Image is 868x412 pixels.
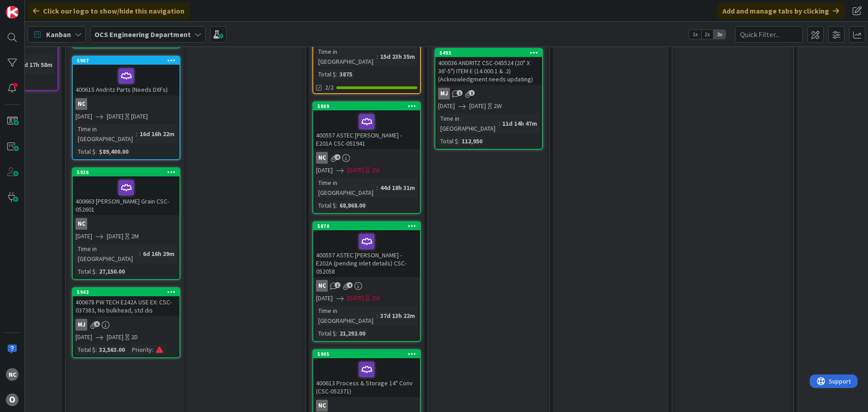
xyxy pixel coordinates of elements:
[75,112,92,121] span: [DATE]
[95,266,97,276] span: :
[313,358,420,397] div: 400613 Process & Storage 14" Conv (CSC-052371)
[95,345,97,355] span: :
[494,101,502,111] div: 2W
[458,136,459,146] span: :
[469,101,486,111] span: [DATE]
[313,152,420,164] div: NC
[94,30,191,39] b: OCS Engineering Department
[77,289,179,295] div: 5943
[337,328,368,338] div: 21,292.00
[469,90,475,96] span: 1
[19,1,41,12] span: Support
[316,306,377,326] div: Time in [GEOGRAPHIC_DATA]
[689,30,701,39] span: 1x
[435,88,542,99] div: MJ
[77,57,179,64] div: 5907
[500,118,539,128] div: 11d 14h 47m
[372,166,380,175] div: 2W
[313,222,420,230] div: 5870
[6,393,19,406] div: O
[75,332,92,342] span: [DATE]
[75,124,136,144] div: Time in [GEOGRAPHIC_DATA]
[6,368,19,381] div: NC
[439,50,542,56] div: 5495
[73,168,179,176] div: 5936
[378,311,417,321] div: 37d 13h 22m
[28,3,190,19] div: Click our logo to show/hide this navigation
[336,69,337,79] span: :
[347,282,353,288] span: 4
[336,328,337,338] span: :
[131,332,138,342] div: 2D
[75,147,95,156] div: Total $
[75,218,87,230] div: NC
[316,152,328,164] div: NC
[701,30,713,39] span: 2x
[335,154,340,160] span: 4
[107,332,123,342] span: [DATE]
[317,223,420,229] div: 5870
[717,3,844,19] div: Add and manage tabs by clicking
[337,69,354,79] div: 3875
[137,129,177,139] div: 16d 16h 22m
[73,218,179,230] div: NC
[46,29,71,40] span: Kanban
[107,112,123,121] span: [DATE]
[313,350,420,397] div: 5905400613 Process & Storage 14" Conv (CSC-052371)
[713,30,726,39] span: 3x
[136,129,137,139] span: :
[75,345,95,355] div: Total $
[19,60,55,70] div: 6d 17h 58m
[316,69,336,79] div: Total $
[313,400,420,412] div: NC
[378,183,417,193] div: 44d 18h 31m
[335,282,340,288] span: 1
[378,52,417,62] div: 15d 23h 35m
[316,166,333,175] span: [DATE]
[6,6,19,19] img: Visit kanbanzone.com
[313,350,420,358] div: 5905
[316,400,328,412] div: NC
[313,230,420,277] div: 400557 ASTEC [PERSON_NAME] - E202A (pending inlet details) CSC-052058
[438,101,455,111] span: [DATE]
[107,232,123,241] span: [DATE]
[316,294,333,303] span: [DATE]
[94,321,100,327] span: 6
[435,57,542,85] div: 400036 ANDRITZ CSC-045524 (20" X 36'-5") ITEM E (14.000.1 & .2) (Acknowledgment needs updating)
[97,147,131,156] div: $89,400.00
[438,88,450,99] div: MJ
[313,102,420,149] div: 5869400557 ASTEC [PERSON_NAME] - E201A CSC-051941
[75,98,87,110] div: NC
[372,294,380,303] div: 2W
[73,168,179,215] div: 5936400663 [PERSON_NAME] Grain CSC-052601
[316,280,328,292] div: NC
[73,176,179,215] div: 400663 [PERSON_NAME] Grain CSC-052601
[73,57,179,65] div: 5907
[325,83,334,92] span: 2/2
[377,183,378,193] span: :
[97,345,127,355] div: 32,563.00
[73,98,179,110] div: NC
[317,103,420,109] div: 5869
[377,311,378,321] span: :
[73,319,179,331] div: MJ
[347,166,364,175] span: [DATE]
[139,249,141,259] span: :
[735,26,803,43] input: Quick Filter...
[75,232,92,241] span: [DATE]
[316,328,336,338] div: Total $
[336,200,337,210] span: :
[141,249,177,259] div: 6d 16h 29m
[73,65,179,95] div: 400615 Andritz Parts (Needs DXFs)
[337,200,368,210] div: 68,868.00
[499,118,500,128] span: :
[459,136,485,146] div: 112,950
[313,110,420,149] div: 400557 ASTEC [PERSON_NAME] - E201A CSC-051941
[130,345,152,355] div: Priority
[95,147,97,156] span: :
[313,280,420,292] div: NC
[152,345,153,355] span: :
[438,136,458,146] div: Total $
[377,52,378,62] span: :
[73,57,179,95] div: 5907400615 Andritz Parts (Needs DXFs)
